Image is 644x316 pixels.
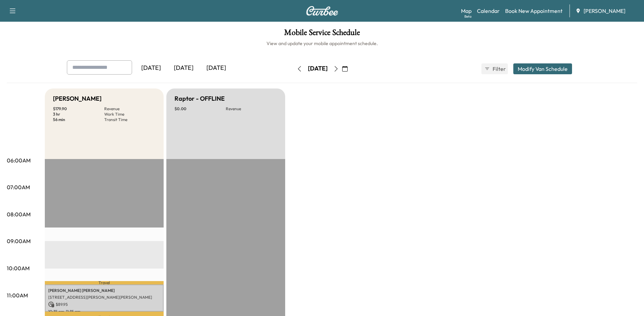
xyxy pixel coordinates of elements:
[48,288,160,293] p: [PERSON_NAME] [PERSON_NAME]
[200,60,233,76] div: [DATE]
[174,94,225,103] h5: Raptor - OFFLINE
[306,6,338,16] img: Curbee Logo
[7,210,31,218] p: 08:00AM
[477,7,500,15] a: Calendar
[45,281,164,284] p: Travel
[7,28,637,40] h1: Mobile Service Schedule
[48,309,160,314] p: 10:35 am - 11:35 am
[7,183,30,191] p: 07:00AM
[461,7,472,15] a: MapBeta
[226,106,277,112] p: Revenue
[513,63,572,74] button: Modify Van Schedule
[104,106,155,112] p: Revenue
[53,94,102,103] h5: [PERSON_NAME]
[174,106,226,112] p: $ 0.00
[104,117,155,122] p: Transit Time
[53,117,104,122] p: 56 min
[104,112,155,117] p: Work Time
[7,264,30,272] p: 10:00AM
[505,7,563,15] a: Book New Appointment
[308,64,328,73] div: [DATE]
[493,65,505,73] span: Filter
[53,112,104,117] p: 3 hr
[48,295,160,300] p: [STREET_ADDRESS][PERSON_NAME][PERSON_NAME]
[48,301,160,308] p: $ 89.95
[53,106,104,112] p: $ 179.90
[481,63,508,74] button: Filter
[7,156,31,164] p: 06:00AM
[464,14,472,19] div: Beta
[7,237,31,245] p: 09:00AM
[7,291,28,299] p: 11:00AM
[7,40,637,47] h6: View and update your mobile appointment schedule.
[135,60,167,76] div: [DATE]
[167,60,200,76] div: [DATE]
[584,7,625,15] span: [PERSON_NAME]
